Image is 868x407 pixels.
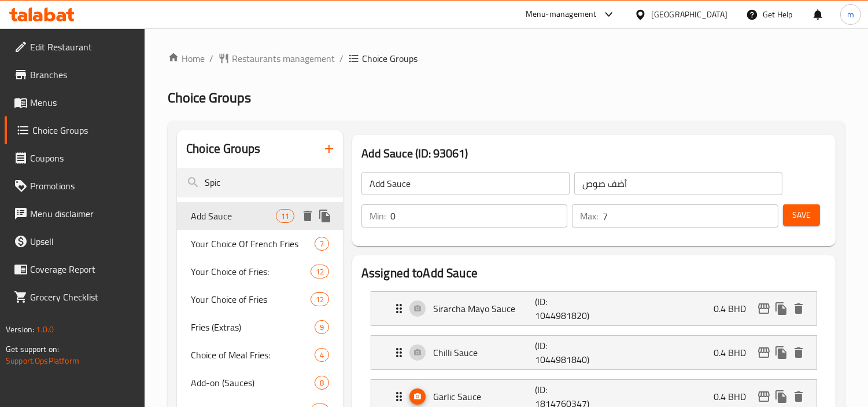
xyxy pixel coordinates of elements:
span: Get support on: [6,342,59,357]
a: Restaurants management [218,52,335,65]
span: 1.0.0 [36,322,54,337]
span: Add-on (Sauces) [191,376,315,390]
span: Restaurants management [232,52,335,65]
div: Choices [311,292,329,306]
p: Chilli Sauce [433,346,535,360]
span: 12 [311,266,328,277]
a: Support.OpsPlatform [6,353,79,368]
span: Edit Restaurant [30,40,136,54]
span: Save [792,208,811,222]
div: Choices [311,265,329,278]
a: Coupons [5,144,145,172]
a: Upsell [5,228,145,255]
a: Edit Restaurant [5,33,145,61]
span: 8 [315,377,328,388]
div: Choice of Meal Fries:4 [177,341,343,369]
div: Expand [371,292,817,325]
li: Expand [361,331,826,375]
span: Branches [30,68,136,82]
span: Your Choice of Fries: [191,265,310,278]
div: Expand [371,336,817,369]
a: Grocery Checklist [5,283,145,311]
div: Choices [315,376,329,390]
h2: Assigned to Add Sauce [361,265,826,282]
button: edit [755,388,773,405]
div: Choices [276,209,294,223]
button: edit [755,300,773,317]
div: Your Choice Of French Fries7 [177,230,343,258]
a: Menu disclaimer [5,200,145,228]
span: Upsell [30,234,136,248]
span: 9 [315,322,328,333]
p: 0.4 BHD [714,346,755,360]
span: 11 [276,211,294,222]
span: Coupons [30,151,136,165]
span: Add Sauce [191,209,275,223]
a: Menus [5,89,145,116]
div: Your Choice of Fries12 [177,285,343,313]
a: Coverage Report [5,255,145,283]
h2: Choice Groups [186,140,260,157]
span: Fries (Extras) [191,320,315,334]
button: delete [299,207,316,225]
p: Garlic Sauce [433,390,535,404]
a: Choice Groups [5,116,145,144]
button: Save [783,204,820,226]
a: Promotions [5,172,145,200]
span: m [847,8,854,21]
button: delete [790,300,807,317]
li: Expand [361,287,826,331]
span: Menu disclaimer [30,207,136,221]
p: (ID: 1044981820) [535,295,603,322]
button: delete [790,388,807,405]
div: Your Choice of Fries:12 [177,258,343,285]
a: Branches [5,61,145,89]
button: duplicate [316,207,334,225]
button: duplicate [773,344,790,361]
span: Choice Groups [362,52,418,65]
div: Choices [315,237,329,251]
input: search [177,168,343,197]
div: Add Sauce11deleteduplicate [177,202,343,230]
p: Max: [580,209,598,223]
span: Choice Groups [168,85,251,111]
li: / [339,52,343,65]
p: (ID: 1044981840) [535,339,603,366]
div: [GEOGRAPHIC_DATA] [651,8,727,21]
p: Min: [370,209,386,223]
p: 0.4 BHD [714,390,755,404]
span: Choice of Meal Fries: [191,348,315,362]
span: Coverage Report [30,262,136,276]
a: Home [168,52,205,65]
p: Sirarcha Mayo Sauce [433,302,535,316]
span: Your Choice Of French Fries [191,237,315,251]
button: delete [790,344,807,361]
nav: breadcrumb [168,52,845,65]
button: duplicate [773,300,790,317]
li: / [209,52,213,65]
span: Grocery Checklist [30,290,136,304]
div: Menu-management [526,8,597,21]
span: 7 [315,239,328,250]
span: Choice Groups [32,123,136,137]
button: edit [755,344,773,361]
div: Choices [315,348,329,362]
p: 0.4 BHD [714,302,755,316]
span: Promotions [30,179,136,193]
span: Version: [6,322,34,337]
div: Add-on (Sauces)8 [177,369,343,397]
span: 4 [315,350,328,361]
span: Menus [30,96,136,109]
span: 12 [311,294,328,305]
div: Choices [315,320,329,334]
button: duplicate [773,388,790,405]
h3: Add Sauce (ID: 93061) [361,144,826,163]
span: Your Choice of Fries [191,292,310,306]
div: Fries (Extras)9 [177,313,343,341]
